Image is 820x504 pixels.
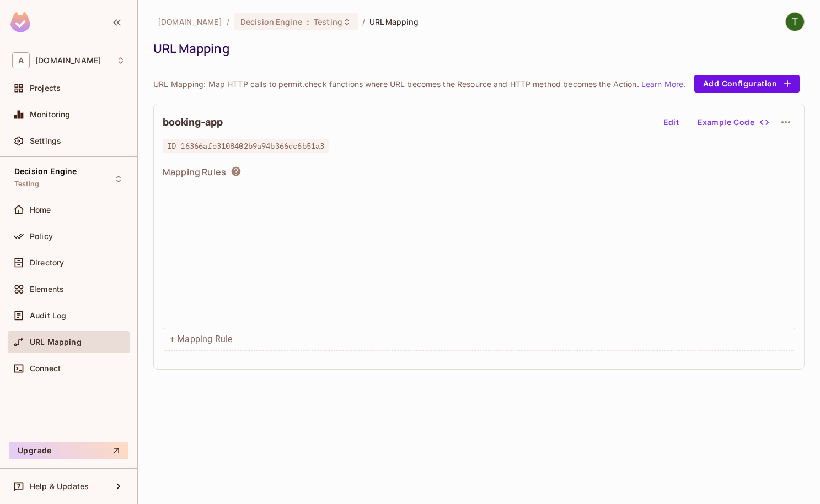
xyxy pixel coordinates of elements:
[786,13,804,31] img: Taha ÇEKEN
[30,311,66,320] span: Audit Log
[694,75,800,93] button: Add Configuration
[9,442,128,459] button: Upgrade
[30,205,51,214] span: Home
[653,113,689,131] button: Edit
[227,17,229,27] li: /
[153,79,685,89] p: URL Mapping: Map HTTP calls to permit.check functions where URL becomes the Resource and HTTP met...
[306,18,310,26] span: :
[641,79,685,89] a: Learn More.
[14,167,77,176] span: Decision Engine
[153,40,799,57] div: URL Mapping
[30,482,89,491] span: Help & Updates
[35,56,101,65] span: Workspace: abclojistik.com
[12,52,30,68] span: A
[30,285,64,294] span: Elements
[30,232,53,241] span: Policy
[14,180,39,188] span: Testing
[163,328,795,351] div: + Mapping Rule
[30,338,82,346] span: URL Mapping
[163,116,222,129] h2: booking-app
[30,84,61,93] span: Projects
[30,110,71,119] span: Monitoring
[240,17,302,27] span: Decision Engine
[158,17,222,27] span: the active workspace
[163,139,329,153] span: ID 16366afe3108402b9a94b366dc6b51a3
[369,17,419,27] span: URL Mapping
[362,17,365,27] li: /
[30,137,61,145] span: Settings
[30,258,64,267] span: Directory
[10,12,30,32] img: SReyMgAAAABJRU5ErkJggg==
[693,113,772,131] button: Example Code
[30,364,61,373] span: Connect
[314,17,342,27] span: Testing
[163,166,226,178] span: Mapping Rules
